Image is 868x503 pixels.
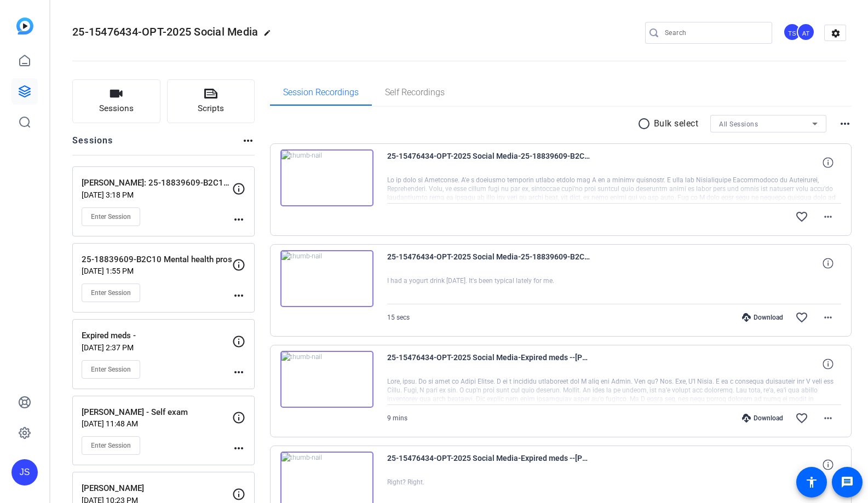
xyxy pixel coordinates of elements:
[232,366,245,379] mat-icon: more_horiz
[795,412,808,425] mat-icon: favorite_border
[82,360,140,379] button: Enter Session
[795,210,808,223] mat-icon: favorite_border
[387,250,590,276] span: 25-15476434-OPT-2025 Social Media-25-18839609-B2C10 Mental health pros-Galaxy Z Flip61-2025-09-18...
[82,482,232,495] p: [PERSON_NAME]
[795,311,808,324] mat-icon: favorite_border
[198,102,224,115] span: Scripts
[91,288,131,297] span: Enter Session
[12,459,38,485] div: JS
[91,212,131,221] span: Enter Session
[783,23,802,42] ngx-avatar: Tilt Studios
[821,210,835,223] mat-icon: more_horiz
[167,79,255,123] button: Scripts
[805,476,818,489] mat-icon: accessibility
[232,442,245,455] mat-icon: more_horiz
[283,88,359,97] span: Session Recordings
[280,149,373,206] img: thumb-nail
[654,117,699,130] p: Bulk select
[82,406,232,419] p: [PERSON_NAME] - Self exam
[232,289,245,302] mat-icon: more_horiz
[821,412,835,425] mat-icon: more_horiz
[82,190,232,199] p: [DATE] 3:18 PM
[72,79,160,123] button: Sessions
[719,120,758,128] span: All Sessions
[387,414,407,422] span: 9 mins
[387,351,590,377] span: 25-15476434-OPT-2025 Social Media-Expired meds --[PERSON_NAME]-2025-09-16-11-52-36-986-2
[797,23,816,42] ngx-avatar: Abraham Turcotte
[72,25,258,38] span: 25-15476434-OPT-2025 Social Media
[82,343,232,352] p: [DATE] 2:37 PM
[232,213,245,226] mat-icon: more_horiz
[16,18,33,34] img: blue-gradient.svg
[783,23,801,41] div: TS
[387,314,410,321] span: 15 secs
[72,134,113,155] h2: Sessions
[82,419,232,428] p: [DATE] 11:48 AM
[637,117,654,130] mat-icon: radio_button_unchecked
[242,134,255,147] mat-icon: more_horiz
[91,441,131,450] span: Enter Session
[263,29,277,42] mat-icon: edit
[99,102,134,115] span: Sessions
[665,26,763,39] input: Search
[387,149,590,176] span: 25-15476434-OPT-2025 Social Media-25-18839609-B2C10 Mental health pros-Galaxy Z Flip61-2025-09-18...
[82,267,232,275] p: [DATE] 1:55 PM
[841,476,854,489] mat-icon: message
[797,23,815,41] div: AT
[82,329,232,342] p: Expired meds -
[737,313,789,322] div: Download
[82,284,140,302] button: Enter Session
[737,414,789,423] div: Download
[821,311,835,324] mat-icon: more_horiz
[825,25,847,42] mat-icon: settings
[82,253,232,266] p: 25-18839609-B2C10 Mental health pros
[280,250,373,307] img: thumb-nail
[82,207,140,226] button: Enter Session
[838,117,852,130] mat-icon: more_horiz
[387,452,590,478] span: 25-15476434-OPT-2025 Social Media-Expired meds --[PERSON_NAME]-2025-09-16-11-47-14-159-2
[82,436,140,455] button: Enter Session
[385,88,445,97] span: Self Recordings
[91,365,131,374] span: Enter Session
[280,351,373,408] img: thumb-nail
[82,177,232,189] p: [PERSON_NAME]: 25-18839609-B2C10 Tips to raise healthy children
